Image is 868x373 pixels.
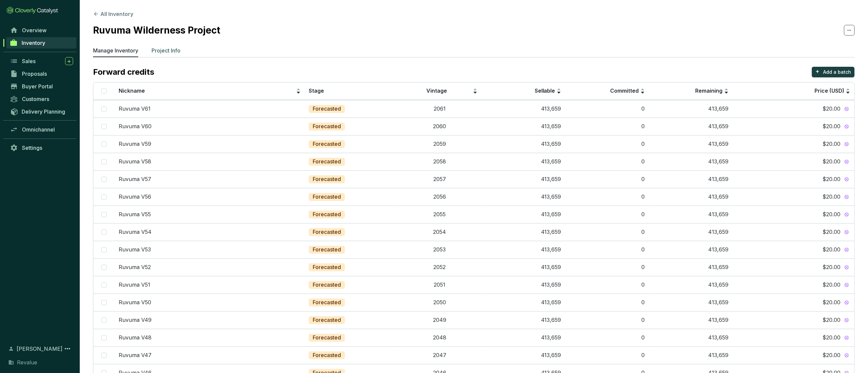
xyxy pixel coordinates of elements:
td: 413,659 [649,188,733,206]
td: 413,659 [482,294,565,311]
p: Ruvuma V58 [119,158,151,165]
td: 413,659 [649,329,733,346]
span: $20.00 [822,281,840,289]
p: Forecasted [313,176,341,183]
td: 2047 [398,346,482,364]
td: 413,659 [482,135,565,153]
a: Delivery Planning [7,106,76,117]
td: 0 [565,135,649,153]
p: Forecasted [313,193,341,201]
td: 413,659 [649,346,733,364]
p: Ruvuma V55 [119,211,151,218]
a: Omnichannel [7,124,76,135]
p: Ruvuma V61 [119,105,151,113]
td: 413,659 [482,118,565,135]
h2: Ruvuma Wilderness Project [93,23,220,37]
td: 0 [565,153,649,170]
td: 2054 [398,223,482,241]
td: 413,659 [649,223,733,241]
p: Forecasted [313,264,341,271]
p: Ruvuma V54 [119,229,152,236]
td: 413,659 [482,329,565,346]
p: Manage Inventory [93,47,138,54]
td: 413,659 [482,170,565,188]
span: Delivery Planning [22,108,65,115]
span: $20.00 [822,158,840,165]
span: $20.00 [822,334,840,341]
td: 413,659 [482,188,565,206]
p: Ruvuma V47 [119,352,152,359]
td: 413,659 [649,170,733,188]
button: All Inventory [93,10,133,18]
a: Overview [7,25,76,36]
p: Forecasted [313,158,341,165]
td: 0 [565,100,649,118]
span: Committed [610,87,639,94]
td: 413,659 [649,100,733,118]
p: Ruvuma V53 [119,246,151,253]
td: 2053 [398,241,482,258]
p: + [815,67,819,76]
th: Stage [305,82,398,100]
td: 413,659 [649,258,733,276]
p: Ruvuma V51 [119,281,150,289]
p: Ruvuma V57 [119,176,151,183]
td: 2051 [398,276,482,294]
span: [PERSON_NAME] [17,345,62,353]
span: Customers [22,96,49,102]
td: 0 [565,346,649,364]
p: Forecasted [313,211,341,218]
p: Project Info [152,47,180,54]
td: 413,659 [482,258,565,276]
p: Add a batch [823,69,851,75]
span: $20.00 [822,176,840,183]
td: 2055 [398,206,482,223]
span: Sellable [535,87,555,94]
a: Buyer Portal [7,81,76,92]
span: $20.00 [822,246,840,253]
td: 413,659 [482,276,565,294]
p: Forecasted [313,105,341,113]
span: $20.00 [822,193,840,201]
a: Proposals [7,68,76,79]
td: 413,659 [482,223,565,241]
span: $20.00 [822,229,840,236]
td: 0 [565,311,649,329]
td: 0 [565,118,649,135]
span: Settings [22,144,42,151]
span: Price (USD) [814,87,844,94]
a: Customers [7,93,76,105]
span: Nickname [119,87,145,94]
td: 413,659 [482,311,565,329]
td: 0 [565,170,649,188]
td: 0 [565,276,649,294]
td: 0 [565,258,649,276]
td: 413,659 [482,346,565,364]
td: 413,659 [649,294,733,311]
span: $20.00 [822,352,840,359]
td: 0 [565,294,649,311]
td: 2048 [398,329,482,346]
td: 413,659 [649,153,733,170]
span: $20.00 [822,105,840,113]
span: $20.00 [822,123,840,130]
td: 0 [565,241,649,258]
td: 413,659 [649,118,733,135]
p: Ruvuma V48 [119,334,152,341]
p: Forecasted [313,140,341,148]
td: 0 [565,329,649,346]
td: 413,659 [649,206,733,223]
td: 413,659 [482,100,565,118]
span: $20.00 [822,211,840,218]
a: Settings [7,142,76,153]
span: Revalue [17,358,37,366]
p: Ruvuma V52 [119,264,151,271]
td: 2059 [398,135,482,153]
td: 413,659 [482,153,565,170]
p: Forecasted [313,123,341,130]
span: Remaining [696,87,723,94]
td: 0 [565,206,649,223]
p: Ruvuma V59 [119,140,151,148]
td: 0 [565,223,649,241]
p: Ruvuma V49 [119,317,152,324]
